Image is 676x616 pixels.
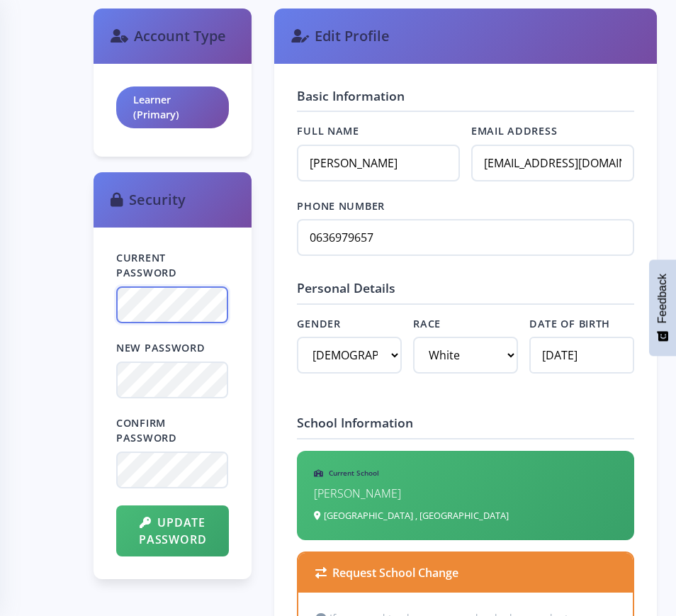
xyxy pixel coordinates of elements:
input: Select date [529,337,634,374]
label: Race [413,316,518,332]
label: New Password [116,340,229,356]
label: Gender [297,316,402,332]
label: Confirm Password [116,415,229,446]
div: Request School Change [298,553,632,593]
input: Enter your full name [297,145,460,181]
h4: School Information [297,413,633,439]
input: Enter your email [471,145,634,181]
span: Feedback [656,274,669,323]
label: Date of Birth [529,316,634,332]
label: Full Name [297,123,460,139]
h4: Personal Details [297,279,633,304]
h4: Basic Information [297,86,633,112]
h6: Current School [314,468,616,478]
label: Phone Number [297,198,633,214]
h3: Security [111,189,235,211]
h3: Account Type [111,26,235,47]
p: [PERSON_NAME] [314,484,616,503]
small: [GEOGRAPHIC_DATA] , [GEOGRAPHIC_DATA] [314,509,509,522]
input: Enter your phone number [297,219,633,256]
div: Learner (Primary) [116,86,229,128]
button: Feedback - Show survey [649,259,676,356]
label: Email Address [471,123,634,139]
h3: Edit Profile [291,26,639,47]
label: Current Password [116,250,229,281]
button: Update Password [116,505,229,556]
